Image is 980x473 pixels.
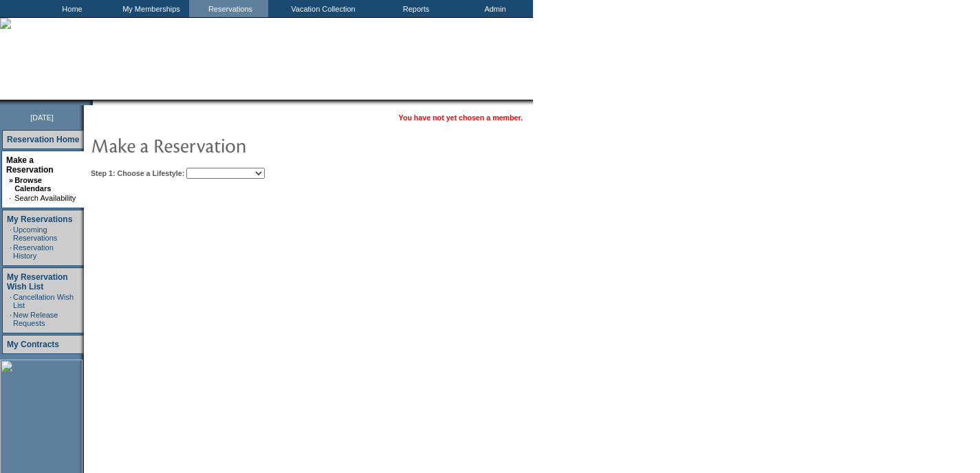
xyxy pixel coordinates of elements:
[9,176,13,184] b: »
[7,340,59,349] a: My Contracts
[13,293,74,309] a: Cancellation Wish List
[30,113,54,122] span: [DATE]
[10,243,12,260] td: ·
[7,272,68,291] a: My Reservation Wish List
[10,225,12,242] td: ·
[10,311,12,327] td: ·
[13,243,54,260] a: Reservation History
[88,100,93,105] img: promoShadowLeftCorner.gif
[13,311,58,327] a: New Release Requests
[399,113,523,122] span: You have not yet chosen a member.
[93,100,94,105] img: blank.gif
[91,131,366,159] img: pgTtlMakeReservation.gif
[6,155,54,175] a: Make a Reservation
[91,169,184,177] b: Step 1: Choose a Lifestyle:
[14,176,51,192] a: Browse Calendars
[7,214,72,224] a: My Reservations
[9,194,13,202] td: ·
[10,293,12,309] td: ·
[13,225,57,242] a: Upcoming Reservations
[14,194,76,202] a: Search Availability
[7,135,79,144] a: Reservation Home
